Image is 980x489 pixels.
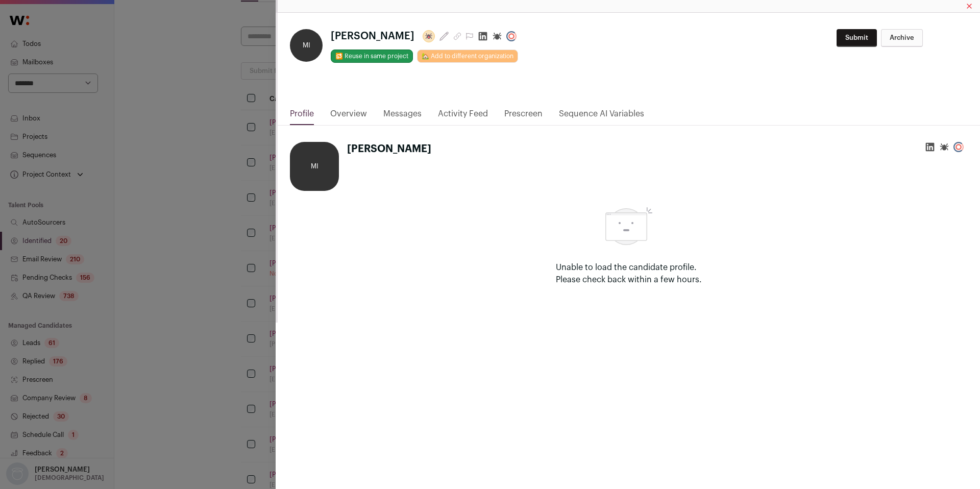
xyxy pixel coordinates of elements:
[290,142,339,191] div: MI
[559,108,644,125] a: Sequence AI Variables
[837,29,877,47] button: Submit
[881,29,923,47] button: Archive
[330,108,367,125] a: Overview
[383,108,422,125] a: Messages
[331,50,413,63] button: 🔂 Reuse in same project
[504,108,543,125] a: Prescreen
[290,108,314,125] a: Profile
[331,29,414,43] span: [PERSON_NAME]
[438,108,488,125] a: Activity Feed
[417,50,518,63] a: 🏡 Add to different organization
[347,142,431,156] h1: [PERSON_NAME]
[290,29,323,62] div: MI
[556,261,702,286] p: Unable to load the candidate profile. Please check back within a few hours.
